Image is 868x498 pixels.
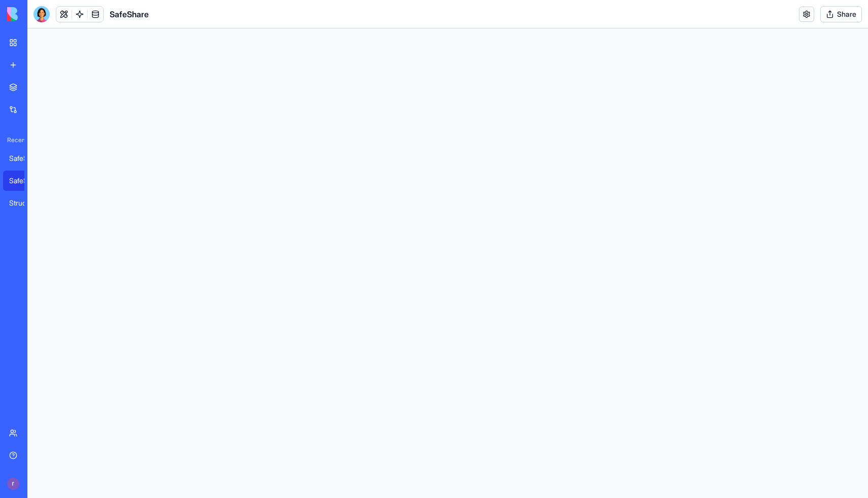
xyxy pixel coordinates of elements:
[7,478,19,490] img: ACg8ocK9p4COroYERF96wq_Nqbucimpd5rvzMLLyBNHYTn_bI3RzLw=s96-c
[3,193,44,213] a: Structured Product Builder
[110,8,149,20] h1: SafeShare
[9,198,38,208] div: Structured Product Builder
[3,171,44,191] a: SafeShare
[3,148,44,169] a: SafeShare
[3,136,24,144] span: Recent
[9,153,38,163] div: SafeShare
[820,6,862,22] button: Share
[7,7,70,21] img: logo
[9,176,38,186] div: SafeShare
